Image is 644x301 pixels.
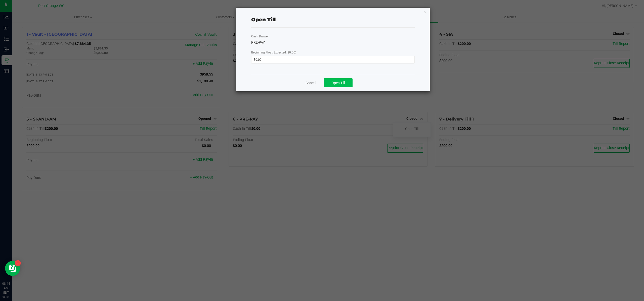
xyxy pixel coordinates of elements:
[331,81,345,85] span: Open Till
[251,51,296,54] span: Beginning Float
[306,80,316,86] a: Cancel
[324,78,353,87] button: Open Till
[15,260,21,266] iframe: Resource center unread badge
[273,51,296,54] span: (Expected: $0.00)
[251,16,276,23] div: Open Till
[5,261,20,276] iframe: Resource center
[251,34,269,39] label: Cash Drawer
[251,40,415,45] div: PRE-PAY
